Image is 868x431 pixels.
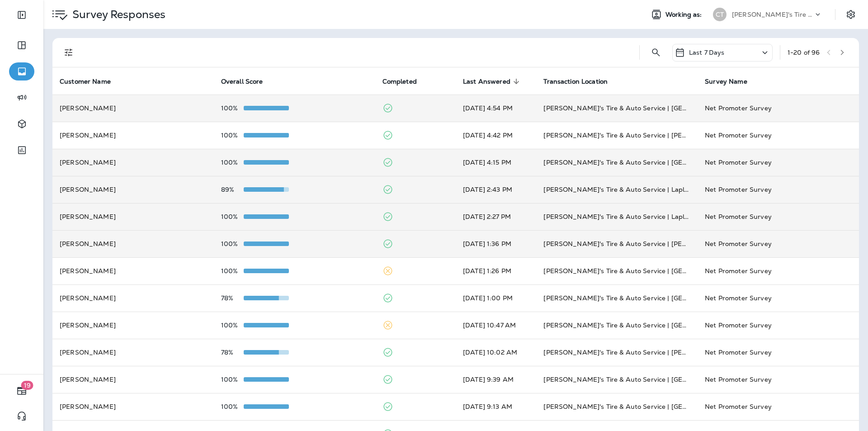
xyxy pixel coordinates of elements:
span: Transaction Location [543,77,619,85]
td: [PERSON_NAME] [52,312,214,339]
td: Net Promoter Survey [698,257,859,284]
button: 19 [9,382,34,400]
td: Net Promoter Survey [698,149,859,176]
td: [PERSON_NAME]'s Tire & Auto Service | [GEOGRAPHIC_DATA] [536,149,698,176]
td: [PERSON_NAME]'s Tire & Auto Service | Laplace [536,176,698,203]
td: [PERSON_NAME]'s Tire & Auto Service | [PERSON_NAME] [536,339,698,366]
p: 100% [221,240,244,247]
td: [PERSON_NAME]'s Tire & Auto Service | Laplace [536,203,698,230]
td: [PERSON_NAME] [52,230,214,257]
span: Last Answered [463,78,510,85]
td: [PERSON_NAME]'s Tire & Auto Service | [PERSON_NAME] [536,122,698,149]
td: [DATE] 2:27 PM [456,203,536,230]
span: Overall Score [221,77,275,85]
span: Working as: [665,11,704,19]
span: Customer Name [60,78,111,85]
span: Completed [382,78,417,85]
td: Net Promoter Survey [698,284,859,312]
td: [PERSON_NAME] [52,366,214,393]
td: [PERSON_NAME]'s Tire & Auto Service | [GEOGRAPHIC_DATA] [536,393,698,420]
td: [DATE] 10:02 AM [456,339,536,366]
td: [DATE] 1:00 PM [456,284,536,312]
p: 100% [221,159,244,166]
td: [PERSON_NAME] [52,95,214,122]
td: [PERSON_NAME]'s Tire & Auto Service | [GEOGRAPHIC_DATA] [536,257,698,284]
td: [DATE] 1:26 PM [456,257,536,284]
p: 100% [221,403,244,410]
p: 100% [221,376,244,383]
button: Filters [60,43,78,62]
p: 100% [221,322,244,329]
td: [DATE] 4:15 PM [456,149,536,176]
td: [DATE] 9:39 AM [456,366,536,393]
td: Net Promoter Survey [698,176,859,203]
td: Net Promoter Survey [698,122,859,149]
td: [PERSON_NAME] [52,176,214,203]
td: [PERSON_NAME]'s Tire & Auto Service | [GEOGRAPHIC_DATA] [536,284,698,312]
td: [DATE] 2:43 PM [456,176,536,203]
span: Transaction Location [543,78,608,85]
p: 78% [221,349,244,356]
div: 1 - 20 of 96 [788,49,820,56]
span: Overall Score [221,78,263,85]
p: 100% [221,132,244,139]
p: 100% [221,267,244,275]
td: [DATE] 1:36 PM [456,230,536,257]
span: Completed [382,77,429,85]
button: Settings [843,6,859,23]
td: Net Promoter Survey [698,339,859,366]
span: Survey Name [705,78,747,85]
p: 89% [221,186,244,193]
td: Net Promoter Survey [698,393,859,420]
td: [PERSON_NAME]'s Tire & Auto Service | [GEOGRAPHIC_DATA] [536,366,698,393]
td: [PERSON_NAME] [52,122,214,149]
div: CT [713,8,726,21]
td: [DATE] 4:54 PM [456,95,536,122]
td: [PERSON_NAME] [52,393,214,420]
p: Survey Responses [69,8,165,21]
p: 100% [221,104,244,112]
td: Net Promoter Survey [698,203,859,230]
td: Net Promoter Survey [698,95,859,122]
button: Search Survey Responses [647,43,665,62]
td: [PERSON_NAME] [52,149,214,176]
td: [PERSON_NAME] [52,339,214,366]
td: [PERSON_NAME]'s Tire & Auto Service | [PERSON_NAME] [536,230,698,257]
td: [DATE] 9:13 AM [456,393,536,420]
span: Last Answered [463,77,522,85]
td: Net Promoter Survey [698,366,859,393]
td: [DATE] 10:47 AM [456,312,536,339]
td: Net Promoter Survey [698,312,859,339]
p: 78% [221,294,244,302]
span: 19 [21,381,33,390]
p: 100% [221,213,244,220]
button: Expand Sidebar [9,6,34,24]
td: [DATE] 4:42 PM [456,122,536,149]
span: Survey Name [705,77,759,85]
td: Net Promoter Survey [698,230,859,257]
p: [PERSON_NAME]'s Tire & Auto [732,11,813,18]
p: Last 7 Days [689,49,725,56]
td: [PERSON_NAME]'s Tire & Auto Service | [GEOGRAPHIC_DATA] [536,312,698,339]
td: [PERSON_NAME] [52,257,214,284]
td: [PERSON_NAME]'s Tire & Auto Service | [GEOGRAPHIC_DATA] [536,95,698,122]
td: [PERSON_NAME] [52,284,214,312]
span: Customer Name [60,77,123,85]
td: [PERSON_NAME] [52,203,214,230]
